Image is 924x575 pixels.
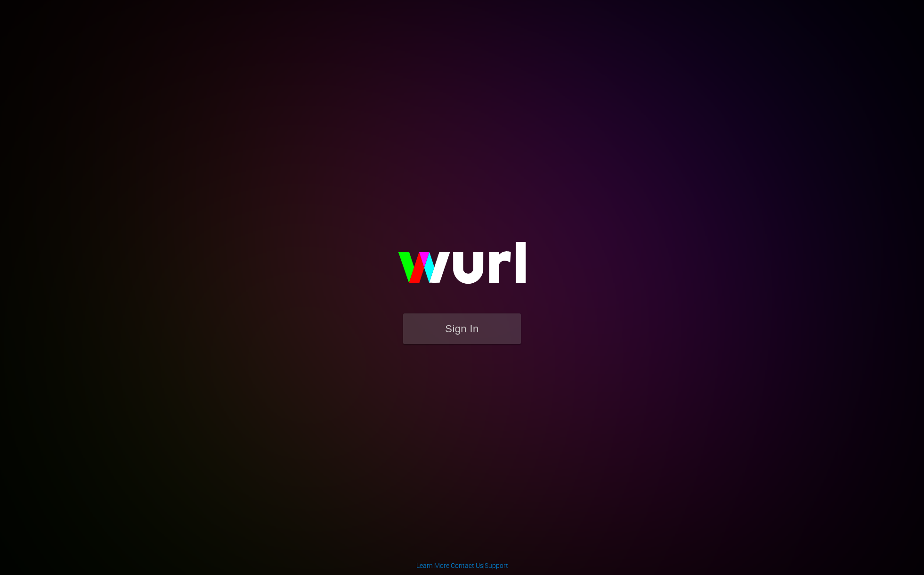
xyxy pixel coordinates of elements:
img: wurl-logo-on-black-223613ac3d8ba8fe6dc639794a292ebdb59501304c7dfd60c99c58986ef67473.svg [368,222,556,313]
button: Sign In [403,313,521,344]
a: Support [485,562,508,569]
a: Contact Us [451,562,483,569]
a: Learn More [416,562,449,569]
div: | | [416,561,508,570]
